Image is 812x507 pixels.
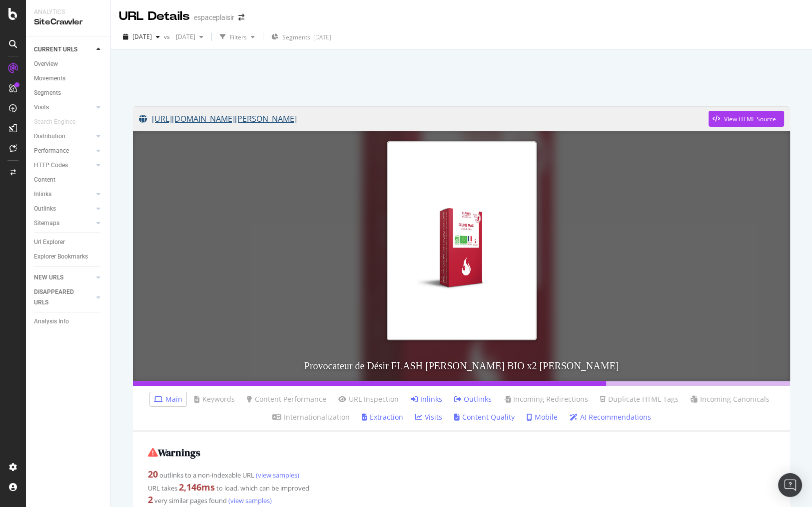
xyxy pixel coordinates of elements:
a: Inlinks [411,394,442,404]
div: HTTP Codes [34,160,68,171]
div: Sitemaps [34,218,59,229]
div: Analysis Info [34,316,69,327]
a: DISAPPEARED URLS [34,287,93,308]
a: NEW URLS [34,272,93,283]
a: [URL][DOMAIN_NAME][PERSON_NAME] [139,106,709,131]
a: Outlinks [454,394,492,404]
img: Provocateur de Désir FLASH Céline Max BIO x2 Claude Aphrodisiacs [387,141,537,340]
a: Visits [415,412,442,422]
a: Explorer Bookmarks [34,252,103,262]
a: Content [34,175,103,185]
div: outlinks to a non-indexable URL [148,468,775,481]
a: Segments [34,88,103,98]
div: Distribution [34,131,65,142]
div: CURRENT URLS [34,44,77,55]
a: Outlinks [34,204,93,214]
strong: 2 [148,494,153,506]
div: Performance [34,146,69,156]
div: Url Explorer [34,237,65,248]
h2: Warnings [148,447,775,458]
a: AI Recommendations [570,412,651,422]
strong: 20 [148,468,158,480]
div: Open Intercom Messenger [778,473,802,497]
div: [DATE] [313,33,331,41]
span: vs [164,32,172,41]
button: [DATE] [119,29,164,45]
a: Url Explorer [34,237,103,248]
div: Visits [34,102,49,113]
a: Duplicate HTML Tags [600,394,679,404]
a: Inlinks [34,189,93,200]
span: 2025 Aug. 2nd [132,32,152,41]
button: Segments[DATE] [267,29,335,45]
div: Analytics [34,8,102,16]
div: URL takes to load, which can be improved [148,481,775,494]
div: very similar pages found [148,494,775,507]
div: Outlinks [34,204,56,214]
strong: 2,146 ms [179,481,215,493]
button: View HTML Source [709,111,784,127]
div: View HTML Source [724,115,776,123]
div: NEW URLS [34,272,63,283]
div: Overview [34,59,58,69]
a: (view samples) [227,496,272,505]
div: DISAPPEARED URLS [34,287,84,308]
a: Main [154,394,182,404]
a: Distribution [34,131,93,142]
a: Extraction [362,412,403,422]
a: URL Inspection [338,394,399,404]
div: Segments [34,88,61,98]
div: Filters [230,33,247,41]
div: Explorer Bookmarks [34,252,88,262]
a: Movements [34,73,103,84]
a: Content Performance [247,394,326,404]
a: (view samples) [254,471,299,480]
a: HTTP Codes [34,160,93,171]
a: Mobile [527,412,558,422]
button: [DATE] [172,29,207,45]
a: Performance [34,146,93,156]
a: Visits [34,102,93,113]
a: Search Engines [34,117,85,127]
a: Overview [34,59,103,69]
div: Inlinks [34,189,51,200]
a: Content Quality [454,412,515,422]
a: Keywords [194,394,235,404]
div: SiteCrawler [34,16,102,28]
div: Content [34,175,55,185]
a: Incoming Canonicals [691,394,770,404]
h3: Provocateur de Désir FLASH [PERSON_NAME] BIO x2 [PERSON_NAME] [133,350,790,381]
a: Analysis Info [34,316,103,327]
span: 2025 Feb. 1st [172,32,195,41]
div: Search Engines [34,117,75,127]
div: arrow-right-arrow-left [238,14,244,21]
a: Sitemaps [34,218,93,229]
div: Movements [34,73,65,84]
a: Incoming Redirections [504,394,588,404]
span: Segments [282,33,310,41]
div: URL Details [119,8,190,25]
button: Filters [216,29,259,45]
a: CURRENT URLS [34,44,93,55]
a: Internationalization [272,412,350,422]
div: espaceplaisir [194,12,234,22]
